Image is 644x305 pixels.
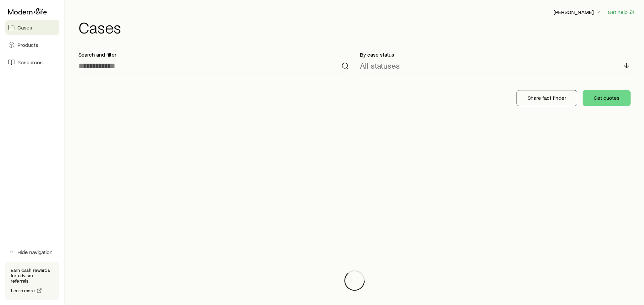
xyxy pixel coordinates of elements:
button: Get quotes [583,90,631,106]
a: Cases [5,20,59,35]
span: Hide navigation [17,249,53,255]
button: [PERSON_NAME] [553,8,602,16]
a: Resources [5,55,59,70]
p: By case status [360,51,631,58]
span: Cases [17,24,32,31]
button: Share fact finder [517,90,577,106]
span: Learn more [11,288,35,293]
h1: Cases [78,19,636,35]
span: Resources [17,59,43,66]
p: Earn cash rewards for advisor referrals. [11,268,54,284]
p: Search and filter [78,51,349,58]
span: Products [17,42,38,48]
button: Get help [607,8,636,16]
div: Earn cash rewards for advisor referrals.Learn more [5,262,59,300]
a: Products [5,37,59,52]
button: Hide navigation [5,245,59,259]
p: All statuses [360,61,400,70]
p: [PERSON_NAME] [553,9,602,15]
p: Share fact finder [528,94,566,101]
